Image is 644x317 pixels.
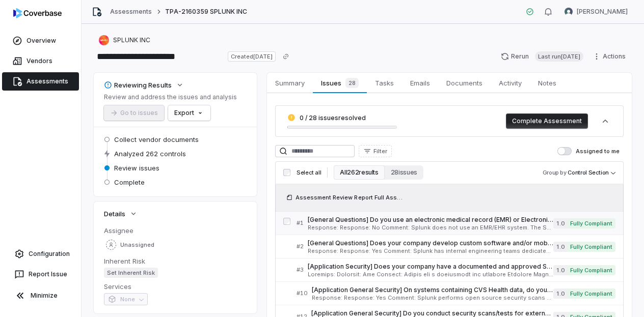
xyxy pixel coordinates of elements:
[308,263,553,271] span: [Application Security] Does your company have a documented and approved Software Development Life...
[228,51,276,62] span: Created [DATE]
[104,226,247,235] dt: Assignee
[553,289,567,299] span: 1.0
[104,256,247,266] dt: Inherent Risk
[577,8,628,16] span: [PERSON_NAME]
[101,205,141,223] button: Details
[4,285,77,306] button: Minimize
[113,36,150,44] span: SPLUNK INC
[308,225,553,230] span: Response: Response: No Comment: Splunk does not use an EMR/EHR system. The Splunk Hosted Services...
[13,8,62,18] img: logo-D7KZi-bG.svg
[4,245,77,263] a: Configuration
[297,212,615,235] a: #1[General Questions] Do you use an electronic medical record (EMR) or Electronic Health Record (...
[567,218,615,228] span: Fully Compliant
[297,290,308,297] span: # 10
[557,147,572,155] button: Assigned to me
[442,76,487,90] span: Documents
[114,149,186,158] span: Analyzed 262 controls
[385,165,423,180] button: 28 issues
[567,265,615,275] span: Fully Compliant
[297,258,615,281] a: #3[Application Security] Does your company have a documented and approved Software Development Li...
[406,76,434,90] span: Emails
[297,243,304,250] span: # 2
[297,266,304,274] span: # 3
[104,93,237,101] p: Review and address the issues and analysis
[371,76,398,90] span: Tasks
[283,169,290,176] input: Select all
[104,282,247,291] dt: Services
[104,209,125,218] span: Details
[553,265,567,275] span: 1.0
[334,165,384,180] button: All 262 results
[317,76,362,90] span: Issues
[168,105,210,121] button: Export
[165,8,247,16] span: TPA-2160359 SPLUNK INC
[308,216,553,224] span: [General Questions] Do you use an electronic medical record (EMR) or Electronic Health Record (EH...
[271,76,309,90] span: Summary
[4,265,77,283] button: Report Issue
[506,113,588,129] button: Complete Assessment
[312,286,553,294] span: [Application General Security] On systems containing CVS Health data, do you review open source a...
[567,289,615,299] span: Fully Compliant
[553,242,567,252] span: 1.0
[296,193,403,201] span: Assessment Review Report Full Assessment Splunk TPA-2160359.xlsx
[345,78,359,88] span: 28
[589,49,632,64] button: Actions
[567,242,615,252] span: Fully Compliant
[297,235,615,258] a: #2[General Questions] Does your company develop custom software and/or mobile applications that w...
[114,178,145,187] span: Complete
[495,49,589,64] button: RerunLast run[DATE]
[96,31,153,49] button: https://splunk.com/SPLUNK INC
[297,169,321,177] span: Select all
[104,80,172,90] div: Reviewing Results
[373,148,387,155] span: Filter
[2,32,79,50] a: Overview
[308,272,553,277] span: Loremips: Dolorsit: Ame Consect: Adipis eli s doeiusmodt inc utlabore Etdolore Magnaaliqua Enimad...
[495,76,526,90] span: Activity
[308,248,553,254] span: Response: Response: Yes Comment: Splunk has internal engineering teams dedicated to application d...
[110,8,152,16] a: Assessments
[101,76,187,94] button: Reviewing Results
[297,282,615,305] a: #10[Application General Security] On systems containing CVS Health data, do you review open sourc...
[553,218,567,228] span: 1.0
[104,268,158,278] span: Set Inherent Risk
[359,145,392,157] button: Filter
[277,47,295,66] button: Copy link
[308,239,553,247] span: [General Questions] Does your company develop custom software and/or mobile applications that wil...
[2,72,79,91] a: Assessments
[297,219,304,227] span: # 1
[557,147,620,155] label: Assigned to me
[565,8,573,16] img: Anthony Stasulli avatar
[114,163,159,172] span: Review issues
[114,135,199,144] span: Collect vendor documents
[120,241,154,249] span: Unassigned
[300,114,366,122] span: 0 / 28 issues resolved
[2,52,79,70] a: Vendors
[558,4,634,19] button: Anthony Stasulli avatar[PERSON_NAME]
[534,76,560,90] span: Notes
[535,51,583,62] span: Last run [DATE]
[543,169,567,176] span: Group by
[312,295,553,301] span: Response: Response: Yes Comment: Splunk performs open source security scans as part of its standa...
